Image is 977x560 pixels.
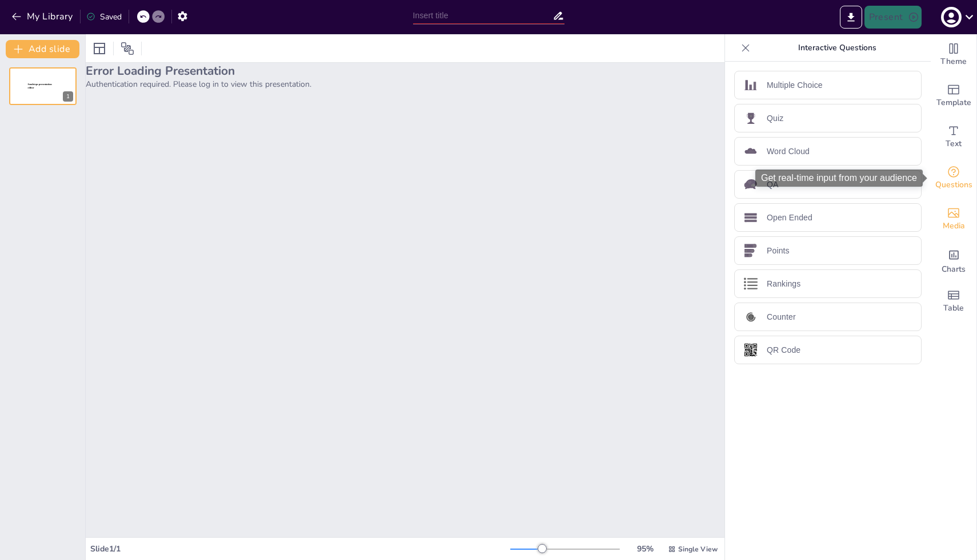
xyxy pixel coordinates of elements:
[935,179,972,191] span: Questions
[744,343,758,357] img: QR Code icon
[9,7,78,26] button: My Library
[767,344,800,356] p: QR Code
[28,83,52,90] span: Sendsteps presentation editor
[840,6,862,29] button: Export to PowerPoint
[744,178,758,191] img: QA icon
[744,111,758,125] img: Quiz icon
[63,91,73,102] div: 1
[86,11,122,22] div: Saved
[931,34,976,75] div: Change the overall theme
[942,263,966,276] span: Charts
[931,158,976,199] div: Get real-time input from your audience
[744,211,758,224] img: Open Ended icon
[6,40,79,58] button: Add slide
[9,67,77,105] div: Sendsteps presentation editor1
[755,34,919,62] p: Interactive Questions
[767,112,783,124] p: Quiz
[767,245,790,257] p: Points
[744,277,758,291] img: Rankings icon
[744,144,758,158] img: Word Cloud icon
[767,311,796,323] p: Counter
[943,302,964,315] span: Table
[744,310,758,324] img: Counter icon
[936,96,971,109] span: Template
[755,170,923,187] div: Get real-time input from your audience
[931,240,976,281] div: Add charts and graphs
[946,138,962,150] span: Text
[413,7,552,24] input: Insert title
[744,78,758,92] img: Multiple Choice icon
[631,543,659,554] div: 95 %
[864,6,922,29] button: Present
[931,116,976,158] div: Add text boxes
[767,79,823,91] p: Multiple Choice
[767,278,800,290] p: Rankings
[940,55,967,68] span: Theme
[767,146,810,158] p: Word Cloud
[86,63,724,79] h2: Error Loading Presentation
[678,545,718,554] span: Single View
[86,79,724,90] p: Authentication required. Please log in to view this presentation.
[744,244,758,257] img: Points icon
[931,281,976,322] div: Add a table
[943,220,965,232] span: Media
[121,42,134,55] span: Position
[931,75,976,116] div: Add ready made slides
[90,39,109,58] div: Layout
[931,199,976,240] div: Add images, graphics, shapes or video
[90,543,510,554] div: Slide 1 / 1
[767,212,812,224] p: Open Ended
